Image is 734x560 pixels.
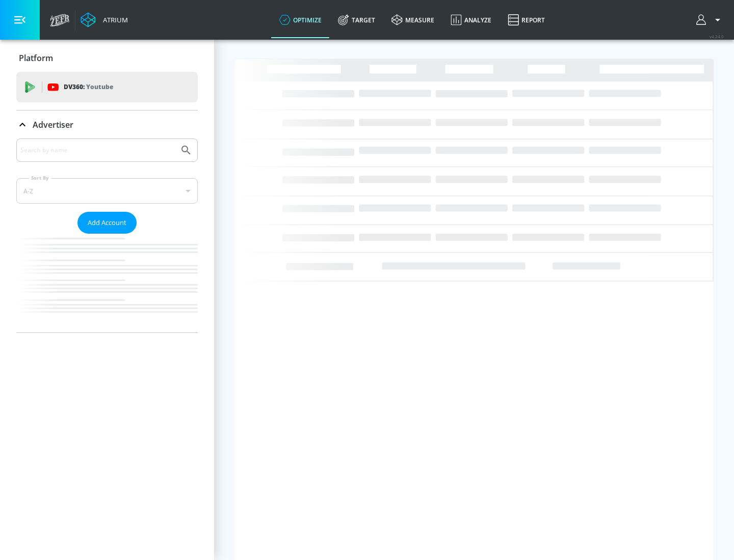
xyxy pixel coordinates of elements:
span: Add Account [88,217,126,229]
div: Advertiser [16,110,198,139]
div: A-Z [16,178,198,204]
div: Advertiser [16,138,198,332]
div: Atrium [99,15,128,24]
p: Youtube [86,81,113,92]
label: Sort By [29,175,51,181]
div: DV360: Youtube [16,72,198,102]
a: optimize [271,2,330,38]
a: Analyze [442,2,500,38]
input: Search by name [20,144,175,157]
div: Platform [16,44,198,72]
span: v 4.24.0 [710,34,724,39]
a: measure [383,2,442,38]
nav: list of Advertiser [16,234,198,332]
p: Platform [19,52,53,64]
a: Target [330,2,383,38]
p: Advertiser [33,119,73,130]
a: Report [500,2,553,38]
button: Add Account [77,212,137,234]
a: Atrium [81,12,128,27]
p: DV360: [64,81,113,93]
